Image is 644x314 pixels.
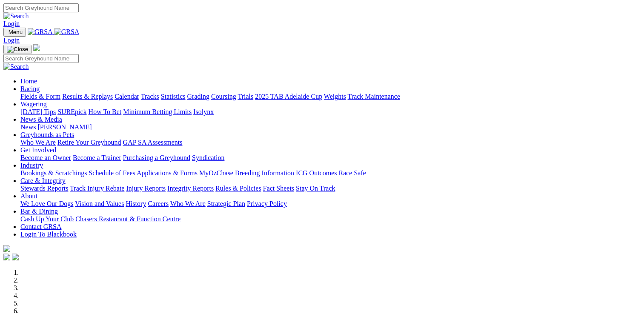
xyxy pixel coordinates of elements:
[161,93,186,100] a: Statistics
[20,200,641,208] div: About
[20,185,68,192] a: Stewards Reports
[70,185,124,192] a: Track Injury Rebate
[20,108,641,116] div: Wagering
[207,200,245,207] a: Strategic Plan
[57,139,121,146] a: Retire Your Greyhound
[148,200,169,207] a: Careers
[211,93,236,100] a: Coursing
[20,223,61,230] a: Contact GRSA
[123,154,190,161] a: Purchasing a Greyhound
[20,93,641,100] div: Racing
[126,185,166,192] a: Injury Reports
[20,154,71,161] a: Become an Owner
[33,44,40,51] img: logo-grsa-white.png
[141,93,159,100] a: Tracks
[20,154,641,162] div: Get Involved
[20,116,62,123] a: News & Media
[20,192,37,200] a: About
[193,108,214,115] a: Isolynx
[20,123,36,131] a: News
[20,185,641,192] div: Care & Integrity
[324,93,346,100] a: Weights
[12,254,19,260] img: twitter.svg
[20,200,73,207] a: We Love Our Dogs
[20,231,77,238] a: Login To Blackbook
[187,93,209,100] a: Grading
[3,45,31,54] button: Toggle navigation
[57,108,86,115] a: SUREpick
[75,215,180,223] a: Chasers Restaurant & Function Centre
[192,154,224,161] a: Syndication
[75,200,124,207] a: Vision and Values
[9,29,23,35] span: Menu
[20,215,74,223] a: Cash Up Your Club
[296,169,337,177] a: ICG Outcomes
[37,123,92,131] a: [PERSON_NAME]
[20,108,56,115] a: [DATE] Tips
[54,28,80,36] img: GRSA
[20,77,37,85] a: Home
[263,185,294,192] a: Fact Sheets
[338,169,366,177] a: Race Safe
[20,139,56,146] a: Who We Are
[3,3,79,12] input: Search
[3,28,26,37] button: Toggle navigation
[7,46,28,53] img: Close
[89,169,135,177] a: Schedule of Fees
[348,93,400,100] a: Track Maintenance
[126,200,146,207] a: History
[20,215,641,223] div: Bar & Dining
[255,93,322,100] a: 2025 TAB Adelaide Cup
[199,169,233,177] a: MyOzChase
[20,100,47,108] a: Wagering
[137,169,197,177] a: Applications & Forms
[20,93,60,100] a: Fields & Form
[3,54,79,63] input: Search
[20,131,74,138] a: Greyhounds as Pets
[235,169,294,177] a: Breeding Information
[20,177,66,184] a: Care & Integrity
[20,169,641,177] div: Industry
[296,185,335,192] a: Stay On Track
[20,208,58,215] a: Bar & Dining
[123,139,183,146] a: GAP SA Assessments
[3,245,10,252] img: logo-grsa-white.png
[20,85,40,92] a: Racing
[20,139,641,146] div: Greyhounds as Pets
[20,169,87,177] a: Bookings & Scratchings
[215,185,261,192] a: Rules & Policies
[238,93,253,100] a: Trials
[247,200,287,207] a: Privacy Policy
[89,108,122,115] a: How To Bet
[62,93,113,100] a: Results & Replays
[3,63,29,71] img: Search
[73,154,121,161] a: Become a Trainer
[20,162,43,169] a: Industry
[3,37,20,44] a: Login
[20,146,56,154] a: Get Involved
[170,200,206,207] a: Who We Are
[3,254,10,260] img: facebook.svg
[167,185,214,192] a: Integrity Reports
[3,12,29,20] img: Search
[123,108,192,115] a: Minimum Betting Limits
[20,123,641,131] div: News & Media
[3,20,20,27] a: Login
[28,28,53,36] img: GRSA
[114,93,139,100] a: Calendar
